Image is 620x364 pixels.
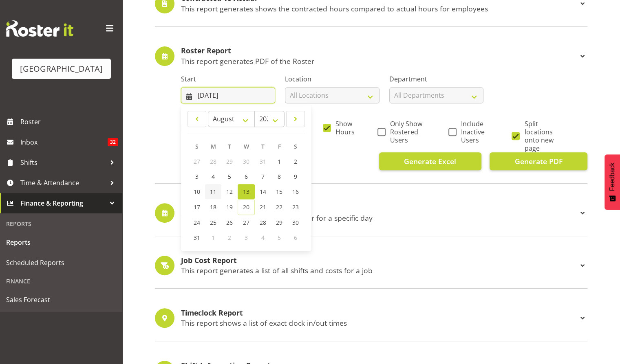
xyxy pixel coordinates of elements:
[243,219,249,226] span: 27
[609,162,616,191] span: Feedback
[243,203,249,211] span: 20
[181,318,578,327] p: This report shows a list of exact clock in/out times
[285,74,379,84] label: Location
[260,219,266,226] span: 28
[6,257,116,269] span: Scheduled Reports
[457,120,489,144] span: Include Inactive Users
[245,234,248,241] span: 3
[260,203,266,211] span: 21
[278,173,281,180] span: 8
[243,188,249,195] span: 13
[276,188,282,195] span: 15
[2,273,120,289] div: Finance
[210,203,216,211] span: 18
[194,234,200,241] span: 31
[238,199,255,215] a: 20
[238,184,255,199] a: 13
[195,143,199,150] span: S
[212,234,215,241] span: 1
[155,256,587,275] div: Job Cost Report This report generates a list of all shifts and costs for a job
[404,156,456,167] span: Generate Excel
[181,309,578,317] h4: Timeclock Report
[490,152,587,170] button: Generate PDF
[108,138,118,146] span: 32
[211,143,216,150] span: M
[294,143,297,150] span: S
[278,158,281,165] span: 1
[331,120,355,136] span: Show Hours
[261,173,265,180] span: 7
[181,74,275,84] label: Start
[2,215,120,232] div: Reports
[20,136,108,148] span: Inbox
[6,20,73,37] img: Rosterit website logo
[155,203,587,223] div: Roster Report (Daily) This report generates PDF of the Roster for a specific day
[194,188,200,195] span: 10
[255,199,271,215] a: 21
[155,46,587,66] div: Roster Report This report generates PDF of the Roster
[2,252,120,273] a: Scheduled Reports
[228,234,231,241] span: 2
[2,289,120,310] a: Sales Forecast
[181,266,578,275] p: This report generates a list of all shifts and costs for a job
[243,158,249,165] span: 30
[294,234,297,241] span: 6
[245,173,248,180] span: 6
[189,184,205,199] a: 10
[181,213,578,222] p: This report generates PDF of the Roster for a specific day
[287,199,304,215] a: 23
[205,215,221,230] a: 25
[271,184,287,199] a: 15
[212,173,215,180] span: 4
[20,63,103,75] div: [GEOGRAPHIC_DATA]
[255,215,271,230] a: 28
[20,116,118,128] span: Roster
[155,308,587,328] div: Timeclock Report This report shows a list of exact clock in/out times
[271,199,287,215] a: 22
[271,215,287,230] a: 29
[294,158,297,165] span: 2
[260,158,266,165] span: 31
[271,169,287,184] a: 8
[386,120,426,144] span: Only Show Rostered Users
[195,173,199,180] span: 3
[271,154,287,169] a: 1
[228,173,231,180] span: 5
[6,294,116,306] span: Sales Forecast
[255,184,271,199] a: 14
[181,204,578,212] h4: Roster Report (Daily)
[181,4,578,13] p: This report generates shows the contracted hours compared to actual hours for employees
[205,169,221,184] a: 4
[294,173,297,180] span: 9
[238,169,255,184] a: 6
[228,143,231,150] span: T
[255,169,271,184] a: 7
[292,219,299,226] span: 30
[261,143,265,150] span: T
[287,215,304,230] a: 30
[520,120,565,152] span: Split locations onto new page
[226,203,233,211] span: 19
[189,215,205,230] a: 24
[189,169,205,184] a: 3
[181,47,578,55] h4: Roster Report
[205,184,221,199] a: 11
[287,184,304,199] a: 16
[205,199,221,215] a: 18
[221,184,238,199] a: 12
[2,232,120,252] a: Reports
[276,219,282,226] span: 29
[194,203,200,211] span: 17
[226,188,233,195] span: 12
[514,156,562,167] span: Generate PDF
[221,215,238,230] a: 26
[278,143,281,150] span: F
[260,188,266,195] span: 14
[287,169,304,184] a: 9
[221,169,238,184] a: 5
[20,197,106,209] span: Finance & Reporting
[181,87,275,103] input: Click to select...
[276,203,282,211] span: 22
[189,199,205,215] a: 17
[221,199,238,215] a: 19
